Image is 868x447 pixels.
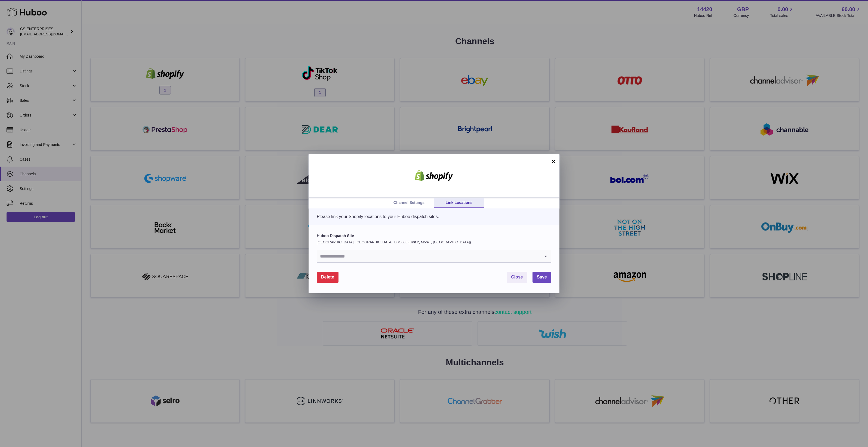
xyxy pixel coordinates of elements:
button: × [550,158,557,165]
a: Channel Settings [384,198,434,208]
label: Huboo Dispatch Site [317,233,551,238]
p: [GEOGRAPHIC_DATA], [GEOGRAPHIC_DATA], BRS006 (Unit 2, More+, [GEOGRAPHIC_DATA]) [317,240,551,245]
input: Search for option [317,250,540,262]
div: Search for option [317,250,551,263]
span: Delete [321,275,334,279]
p: Please link your Shopify locations to your Huboo dispatch sites. [317,214,551,220]
button: Close [507,272,527,283]
button: Save [533,272,551,283]
span: Save [537,275,547,279]
img: shopify [411,170,457,181]
button: Delete [317,272,338,283]
span: Close [511,275,523,279]
a: Link Locations [434,198,484,208]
